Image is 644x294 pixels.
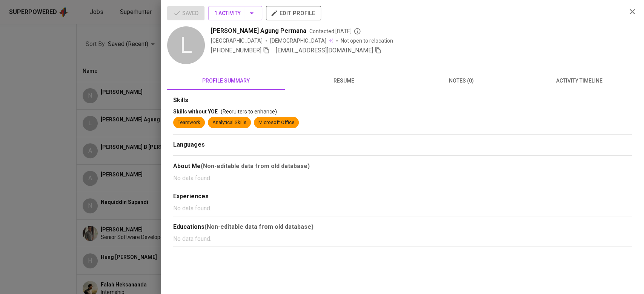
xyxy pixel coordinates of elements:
[173,204,632,213] p: No data found.
[167,26,205,64] div: L
[201,162,310,170] b: (Non-editable data from old database)
[276,47,373,54] span: [EMAIL_ADDRESS][DOMAIN_NAME]
[525,76,633,86] span: activity timeline
[173,174,632,183] p: No data found.
[208,6,262,20] button: 1 Activity
[173,222,632,231] div: Educations
[173,141,632,149] div: Languages
[173,96,632,105] div: Skills
[258,119,294,126] div: Microsoft Office
[178,119,200,126] div: Teamwork
[214,9,256,18] span: 1 Activity
[173,192,632,201] div: Experiences
[309,28,361,35] span: Contacted [DATE]
[173,234,632,243] p: No data found.
[211,26,306,35] span: [PERSON_NAME] Agung Permana
[341,37,393,44] p: Not open to relocation
[270,37,327,44] span: [DEMOGRAPHIC_DATA]
[407,76,516,86] span: notes (0)
[204,223,314,230] b: (Non-editable data from old database)
[289,76,398,86] span: resume
[173,162,632,171] div: About Me
[266,10,321,16] a: edit profile
[173,109,218,115] span: Skills without YOE
[211,47,261,54] span: [PHONE_NUMBER]
[221,109,277,115] span: (Recruiters to enhance)
[354,28,361,35] svg: By Batam recruiter
[211,37,263,44] div: [GEOGRAPHIC_DATA]
[172,76,280,86] span: profile summary
[266,6,321,20] button: edit profile
[212,119,246,126] div: Analytical Skills
[272,8,315,18] span: edit profile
